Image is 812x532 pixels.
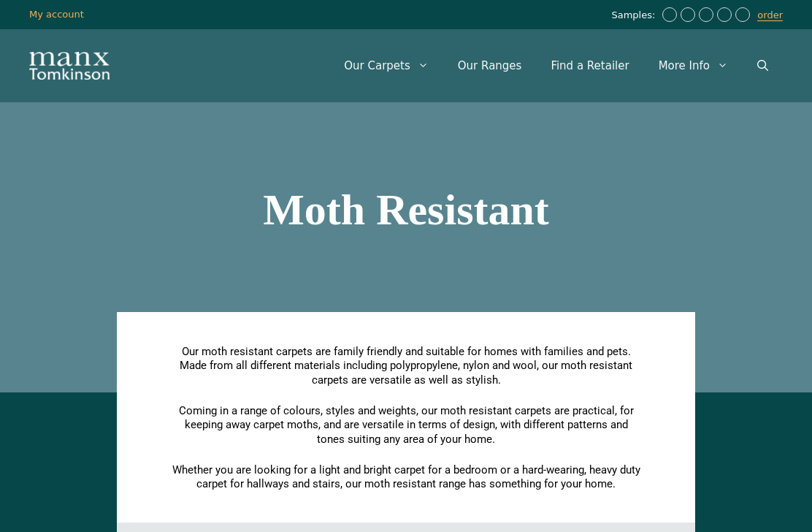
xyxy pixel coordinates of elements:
nav: Primary [329,44,783,88]
a: My account [29,9,84,20]
a: order [757,9,783,21]
h1: Moth Resistant [7,188,805,232]
span: Coming in a range of colours, styles and weights, our moth resistant carpets are practical, for k... [179,404,634,446]
span: Our moth resistant carpets are family friendly and suitable for homes with families and pets. Mad... [180,345,632,387]
span: Whether you are looking for a light and bright carpet for a bedroom or a hard-wearing, heavy duty... [172,463,640,491]
a: Open Search Bar [743,44,783,88]
a: Our Ranges [443,44,537,88]
a: Find a Retailer [536,44,643,88]
a: More Info [644,44,743,88]
span: Samples: [611,9,659,22]
a: Our Carpets [329,44,443,88]
img: Manx Tomkinson [29,52,110,80]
